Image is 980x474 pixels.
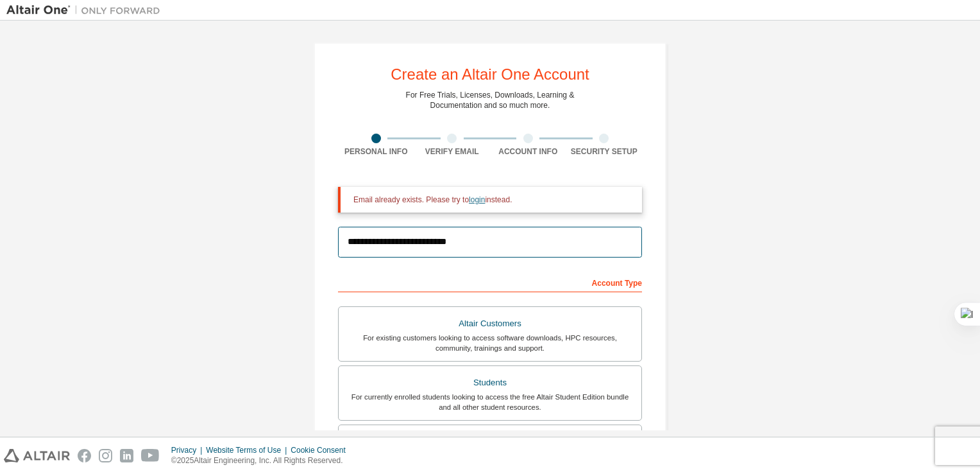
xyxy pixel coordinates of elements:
div: Students [346,374,634,392]
div: Email already exists. Please try to instead. [353,195,632,205]
div: Security Setup [566,146,643,157]
div: Verify Email [414,146,491,157]
p: © 2025 Altair Engineering, Inc. All Rights Reserved. [171,455,353,466]
div: Personal Info [338,146,414,157]
img: linkedin.svg [120,449,133,462]
div: Altair Customers [346,315,634,333]
a: login [469,195,485,204]
div: Create an Altair One Account [391,67,589,82]
div: For existing customers looking to access software downloads, HPC resources, community, trainings ... [346,333,634,353]
div: For Free Trials, Licenses, Downloads, Learning & Documentation and so much more. [406,90,575,110]
img: youtube.svg [141,449,160,462]
img: Altair One [6,4,167,17]
div: Website Terms of Use [206,445,291,455]
img: instagram.svg [99,449,112,462]
div: For currently enrolled students looking to access the free Altair Student Edition bundle and all ... [346,392,634,412]
img: facebook.svg [78,449,91,462]
div: Cookie Consent [291,445,353,455]
div: Account Info [490,146,566,157]
img: altair_logo.svg [4,449,70,462]
div: Account Type [338,272,642,292]
div: Privacy [171,445,206,455]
